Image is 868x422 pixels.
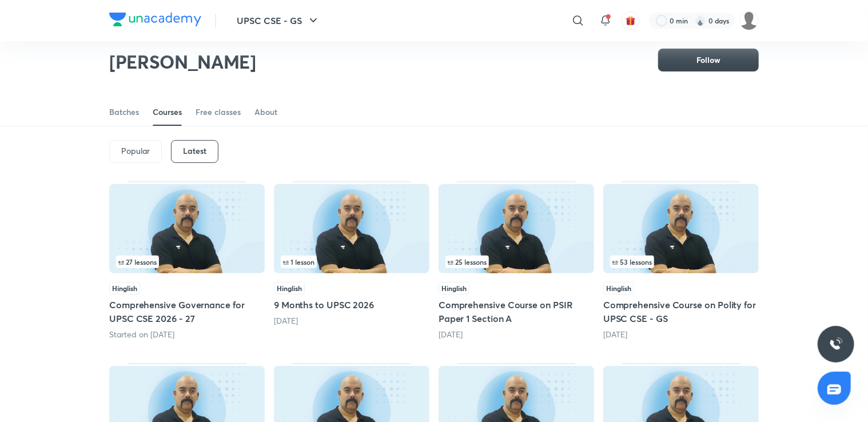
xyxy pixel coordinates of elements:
[610,256,752,268] div: infocontainer
[439,184,594,273] img: Thumbnail
[109,13,201,29] a: Company Logo
[254,98,277,126] a: About
[274,181,429,340] div: 9 Months to UPSC 2026
[439,329,594,340] div: 1 month ago
[116,256,258,268] div: left
[612,258,652,265] span: 53 lessons
[153,98,182,126] a: Courses
[439,298,594,325] h5: Comprehensive Course on PSIR Paper 1 Section A
[274,298,429,312] h5: 9 Months to UPSC 2026
[739,11,759,30] img: Sweta Gupta
[626,15,636,26] img: avatar
[109,181,265,340] div: Comprehensive Governance for UPSC CSE 2026 - 27
[610,256,752,268] div: infosection
[603,181,759,340] div: Comprehensive Course on Polity for UPSC CSE - GS
[445,256,587,268] div: left
[109,50,256,73] h2: [PERSON_NAME]
[183,146,206,156] h6: Latest
[448,258,487,265] span: 25 lessons
[695,15,706,26] img: streak
[439,282,469,294] span: Hinglish
[274,282,305,294] span: Hinglish
[274,315,429,327] div: 24 days ago
[116,256,258,268] div: infocontainer
[603,329,759,340] div: 2 months ago
[603,298,759,325] h5: Comprehensive Course on Polity for UPSC CSE - GS
[622,11,640,30] button: avatar
[109,298,265,325] h5: Comprehensive Governance for UPSC CSE 2026 - 27
[109,282,140,294] span: Hinglish
[116,256,258,268] div: infosection
[118,258,157,265] span: 27 lessons
[696,54,720,66] span: Follow
[281,256,423,268] div: left
[445,256,587,268] div: infocontainer
[439,181,594,340] div: Comprehensive Course on PSIR Paper 1 Section A
[109,13,201,26] img: Company Logo
[109,106,139,118] div: Batches
[230,9,327,32] button: UPSC CSE - GS
[281,256,423,268] div: infosection
[274,184,429,273] img: Thumbnail
[658,49,759,71] button: Follow
[109,98,139,126] a: Batches
[445,256,587,268] div: infosection
[283,258,314,265] span: 1 lesson
[109,329,265,340] div: Started on Sept 6
[109,184,265,273] img: Thumbnail
[603,184,759,273] img: Thumbnail
[603,282,634,294] span: Hinglish
[254,106,277,118] div: About
[153,106,182,118] div: Courses
[281,256,423,268] div: infocontainer
[196,106,241,118] div: Free classes
[829,337,843,351] img: ttu
[196,98,241,126] a: Free classes
[121,146,150,156] p: Popular
[610,256,752,268] div: left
